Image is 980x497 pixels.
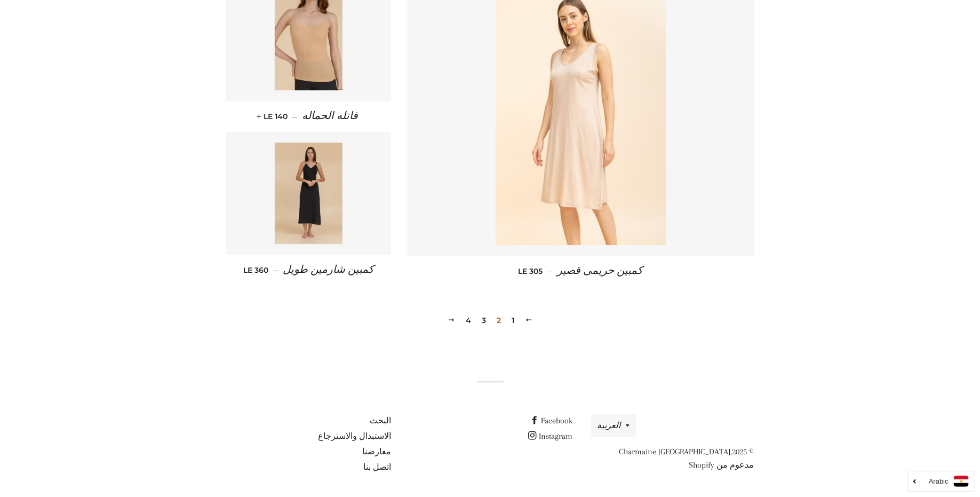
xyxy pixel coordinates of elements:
span: كمبين شارمين طويل [283,264,374,275]
span: 2 [492,312,505,328]
a: Facebook [530,416,572,425]
a: معارضنا [362,447,391,456]
a: Instagram [528,431,572,441]
span: LE 305 [519,266,543,276]
span: فانله الحماله [302,110,358,122]
span: — [292,112,298,121]
span: LE 360 [243,265,268,275]
a: كمبين شارمين طويل — LE 360 [226,255,392,285]
a: الاستبدال والاسترجاع [318,431,391,441]
button: العربية [591,414,636,437]
a: Charmaine [GEOGRAPHIC_DATA] [619,447,730,456]
a: 3 [477,312,490,328]
a: فانله الحماله — LE 140 [226,101,392,131]
span: LE 140 [259,112,288,121]
a: مدعوم من Shopify [689,460,754,470]
a: كمبين حريمى قصير — LE 305 [408,256,754,286]
span: — [273,265,278,275]
span: كمبين حريمى قصير [557,265,643,277]
span: — [547,266,553,276]
a: البحث [370,416,391,425]
a: 4 [461,312,475,328]
a: اتصل بنا [363,462,391,472]
p: © 2025, [588,445,754,472]
a: 1 [507,312,519,328]
i: Arabic [929,478,949,485]
a: Arabic [914,476,969,487]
